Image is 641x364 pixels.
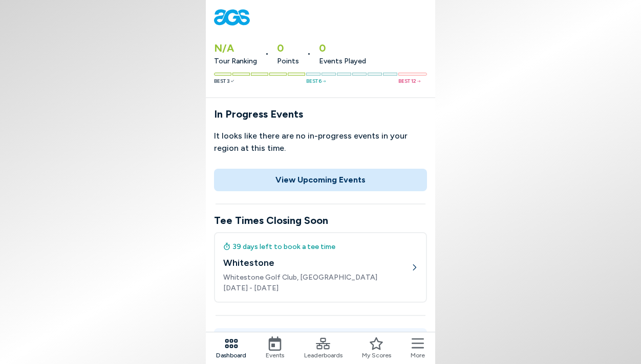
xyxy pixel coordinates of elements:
a: Dashboard [216,336,246,360]
span: Whitestone Golf Club, [GEOGRAPHIC_DATA] [223,272,411,283]
span: Dashboard [216,351,246,360]
h3: Tee Times Closing Soon [214,213,427,228]
span: • [307,48,311,59]
span: 0 [319,40,366,56]
span: It looks like there are no in-progress events in your region at this time. [214,130,427,154]
span: [DATE] - [DATE] [223,283,411,293]
span: Leaderboards [304,351,343,360]
button: More [411,336,425,360]
a: Leaderboards [304,336,343,360]
span: My Scores [362,351,391,360]
span: More [411,351,425,360]
span: • [265,48,269,59]
span: 0 [277,40,299,56]
a: My Scores [362,336,391,360]
span: Best 12 [398,77,420,85]
button: View Upcoming Events [214,169,427,191]
h3: In Progress Events [214,106,427,122]
span: N/A [214,40,257,56]
div: 39 days left to book a tee time [223,241,411,252]
span: Tour Ranking [214,56,257,66]
span: Events Played [319,56,366,66]
span: Points [277,56,299,66]
a: 39 days left to book a tee timeWhitestoneWhitestone Golf Club, [GEOGRAPHIC_DATA][DATE] - [DATE] [214,232,427,307]
span: Events [266,351,284,360]
span: Best 6 [306,77,326,85]
h4: Whitestone [223,256,411,270]
a: Events [266,336,284,360]
span: Best 3 [214,77,234,85]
